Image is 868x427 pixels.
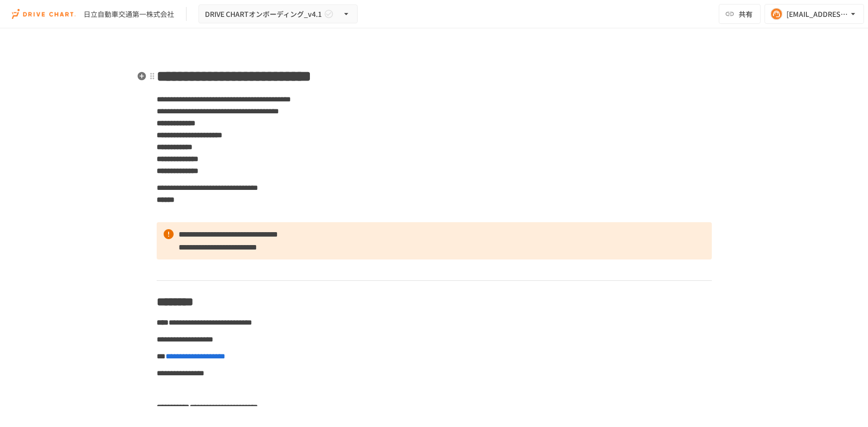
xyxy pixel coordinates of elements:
button: 共有 [719,4,761,24]
span: DRIVE CHARTオンボーディング_v4.1 [205,8,322,20]
div: [EMAIL_ADDRESS][DOMAIN_NAME] [786,8,848,20]
button: DRIVE CHARTオンボーディング_v4.1 [198,4,358,24]
img: i9VDDS9JuLRLX3JIUyK59LcYp6Y9cayLPHs4hOxMB9W [12,6,76,22]
div: 日立自動車交通第一株式会社 [84,9,174,19]
span: 共有 [739,8,753,19]
button: [EMAIL_ADDRESS][DOMAIN_NAME] [765,4,864,24]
